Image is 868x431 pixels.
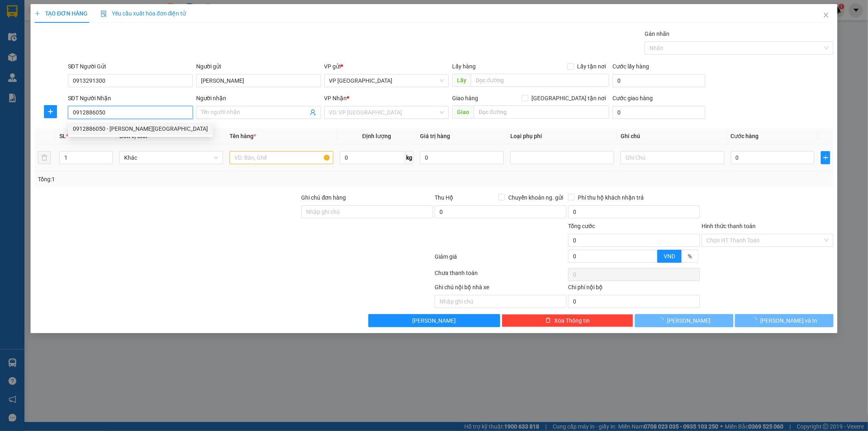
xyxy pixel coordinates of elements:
span: loading [658,317,667,323]
span: Yêu cầu xuất hóa đơn điện tử [101,10,186,17]
span: TẠO ĐƠN HÀNG [35,10,87,17]
span: Lấy [452,74,471,87]
button: deleteXóa Thông tin [502,314,634,327]
div: Ghi chú nội bộ nhà xe [435,283,566,295]
div: Chưa thanh toán [434,268,568,283]
input: Cước lấy hàng [612,74,705,87]
input: Dọc đường [471,74,609,87]
div: VP gửi [324,62,449,71]
span: kg [405,151,413,164]
label: Ghi chú đơn hàng [302,194,346,201]
span: plus [44,108,57,115]
span: Định lượng [362,133,391,139]
span: [PERSON_NAME] và In [760,316,817,325]
span: Giao hàng [452,95,478,101]
div: Chi phí nội bộ [568,283,700,295]
span: Thu Hộ [435,194,453,201]
span: VP Nhận [324,95,347,101]
div: Người nhận [196,94,321,103]
span: Cước hàng [731,133,759,139]
span: Tổng cước [568,223,595,229]
input: 0 [420,151,504,164]
div: Tổng: 1 [38,175,335,184]
input: Ghi Chú [621,151,724,164]
span: Khác [124,152,218,164]
span: Phí thu hộ khách nhận trả [575,193,647,202]
span: % [688,253,692,259]
div: 0912886050 - [PERSON_NAME][GEOGRAPHIC_DATA] [73,124,208,133]
span: Giá trị hàng [420,133,450,139]
span: Lấy hàng [452,63,476,70]
span: Lấy tận nơi [574,62,609,71]
span: [GEOGRAPHIC_DATA] tận nơi [528,94,609,103]
input: Nhập ghi chú [435,295,566,308]
button: plus [44,105,57,118]
span: Chuyển khoản ng. gửi [505,193,566,202]
img: icon [101,11,107,17]
input: Cước giao hàng [612,106,705,119]
span: loading [751,317,760,323]
button: [PERSON_NAME] [635,314,733,327]
span: SL [59,133,66,139]
span: plus [35,11,40,16]
span: plus [821,154,830,161]
div: Giảm giá [434,252,568,266]
span: Giao [452,106,474,119]
button: plus [821,151,830,164]
th: Loại phụ phí [507,128,617,144]
button: Close [815,4,837,27]
label: Hình thức thanh toán [702,223,756,229]
input: Dọc đường [474,106,609,119]
span: [PERSON_NAME] [667,316,711,325]
span: user-add [310,109,316,116]
div: Người gửi [196,62,321,71]
th: Ghi chú [617,128,728,144]
div: SĐT Người Nhận [68,94,193,103]
div: 0912886050 - Anh Minh [68,122,213,135]
label: Gán nhãn [645,31,669,37]
input: Ghi chú đơn hàng [302,205,433,218]
div: SĐT Người Gửi [68,62,193,71]
span: close [823,12,829,18]
span: VP Thái Bình [329,75,444,87]
span: VND [664,253,675,259]
button: [PERSON_NAME] và In [735,314,833,327]
span: Xóa Thông tin [554,316,590,325]
span: Tên hàng [230,133,256,139]
label: Cước giao hàng [612,95,653,101]
span: delete [545,317,551,324]
span: [PERSON_NAME] [412,316,456,325]
button: delete [38,151,51,164]
button: [PERSON_NAME] [368,314,500,327]
label: Cước lấy hàng [612,63,649,70]
input: VD: Bàn, Ghế [230,151,333,164]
